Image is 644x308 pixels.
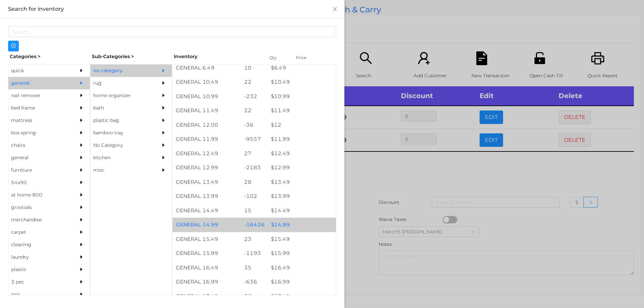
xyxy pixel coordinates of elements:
[79,255,84,259] i: icon: caret-right
[8,288,70,301] div: mix
[161,105,166,110] i: icon: caret-right
[161,81,166,85] i: icon: caret-right
[241,61,268,75] div: 10
[8,27,336,37] input: Search...
[161,155,166,160] i: icon: caret-right
[8,201,70,214] div: grovtials
[173,246,241,261] div: GENERAL 15.99
[8,41,19,51] button: icon: plus-circle
[241,189,268,204] div: -102
[8,89,70,102] div: nail remover
[8,5,336,13] div: Search for inventory
[241,118,268,132] div: -36
[173,218,241,232] div: GENERAL 14.99
[79,130,84,135] i: icon: caret-right
[268,53,288,62] div: Qty
[161,93,166,98] i: icon: caret-right
[268,246,336,261] div: $ 15.99
[79,118,84,123] i: icon: caret-right
[90,127,152,139] div: bamboo tray
[79,168,84,172] i: icon: caret-right
[79,180,84,185] i: icon: caret-right
[90,164,152,176] div: misc
[8,226,70,238] div: carpet
[241,75,268,89] div: 22
[268,261,336,275] div: $ 16.49
[268,175,336,189] div: $ 13.49
[79,143,84,147] i: icon: caret-right
[173,161,241,175] div: GENERAL 12.99
[173,261,241,275] div: GENERAL 16.49
[173,75,241,89] div: GENERAL 10.49
[332,6,338,12] i: icon: close
[241,246,268,261] div: -1193
[173,289,241,304] div: GENERAL 17.49
[268,103,336,118] div: $ 11.49
[79,93,84,98] i: icon: caret-right
[79,267,84,272] i: icon: caret-right
[79,192,84,197] i: icon: caret-right
[268,275,336,289] div: $ 16.99
[173,89,241,104] div: GENERAL 10.99
[174,53,261,60] div: Inventory
[8,276,70,288] div: 3 pec
[241,132,268,146] div: -9557
[8,189,70,201] div: at home 800
[8,77,70,89] div: general
[241,146,268,161] div: 27
[90,89,152,102] div: home organizer
[268,232,336,247] div: $ 15.49
[79,242,84,247] i: icon: caret-right
[173,132,241,146] div: GENERAL 11.99
[161,168,166,172] i: icon: caret-right
[8,238,70,251] div: cleaning
[173,61,241,75] div: GENERAL 6.49
[90,139,152,151] div: No Category
[8,164,70,176] div: furniture
[173,175,241,189] div: GENERAL 13.49
[8,263,70,276] div: plastic
[241,103,268,118] div: 22
[173,118,241,132] div: GENERAL 12.00
[173,103,241,118] div: GENERAL 11.49
[79,155,84,160] i: icon: caret-right
[241,161,268,175] div: -2183
[161,68,166,73] i: icon: caret-right
[268,146,336,161] div: $ 12.49
[79,230,84,234] i: icon: caret-right
[8,139,70,151] div: chairs
[268,218,336,232] div: $ 14.99
[241,218,268,232] div: -16426
[79,68,84,73] i: icon: caret-right
[79,217,84,222] i: icon: caret-right
[173,275,241,289] div: GENERAL 16.99
[8,51,90,62] div: Categories >
[8,114,70,127] div: mattress
[79,81,84,85] i: icon: caret-right
[241,175,268,189] div: 28
[79,292,84,297] i: icon: caret-right
[268,204,336,218] div: $ 14.49
[268,161,336,175] div: $ 12.99
[268,75,336,89] div: $ 10.49
[173,204,241,218] div: GENERAL 14.49
[173,146,241,161] div: GENERAL 12.49
[268,132,336,146] div: $ 11.99
[241,204,268,218] div: 15
[173,189,241,204] div: GENERAL 13.99
[8,64,70,77] div: quick
[161,143,166,147] i: icon: caret-right
[268,289,336,304] div: $ 17.49
[90,102,152,114] div: bath
[90,64,152,77] div: no category
[294,53,321,62] div: Price
[268,89,336,104] div: $ 10.99
[90,51,172,62] div: Sub-Categories >
[8,251,70,263] div: laundry
[8,151,70,164] div: general
[90,114,152,127] div: plastic bag
[79,279,84,284] i: icon: caret-right
[79,205,84,210] i: icon: caret-right
[241,89,268,104] div: -232
[268,189,336,204] div: $ 13.99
